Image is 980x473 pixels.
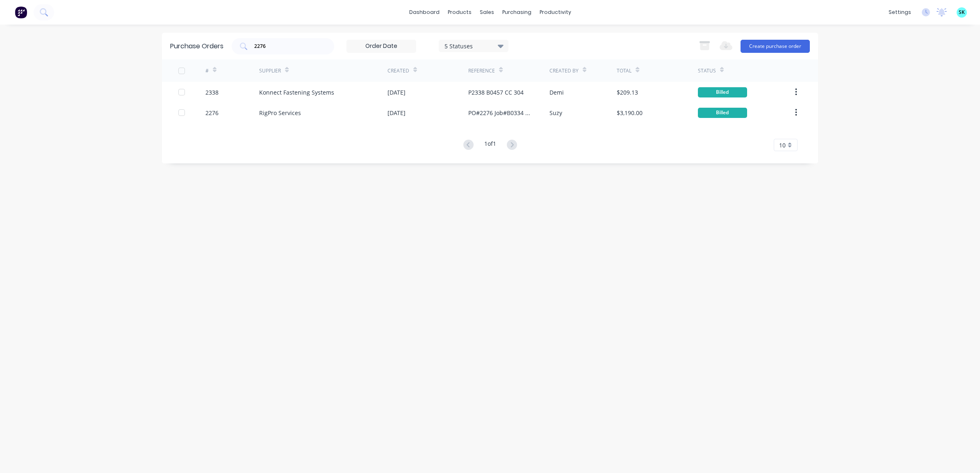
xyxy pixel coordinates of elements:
[259,88,334,97] div: Konnect Fastening Systems
[617,67,631,75] div: Total
[205,88,219,97] div: 2338
[476,6,498,18] div: sales
[468,109,533,117] div: PO#2276 Job#B0334 Alders cc#307
[468,67,495,75] div: Reference
[347,40,416,52] input: Order Date
[617,88,638,97] div: $209.13
[387,67,409,75] div: Created
[205,109,219,117] div: 2276
[498,6,536,18] div: purchasing
[15,6,27,18] img: Factory
[549,67,579,75] div: Created By
[205,67,209,75] div: #
[698,67,716,75] div: Status
[387,88,406,97] div: [DATE]
[698,108,747,118] div: Billed
[444,41,503,50] div: 5 Statuses
[779,141,786,149] span: 10
[253,42,321,50] input: Search purchase orders...
[259,109,301,117] div: RigPro Services
[549,88,564,97] div: Demi
[170,41,223,51] div: Purchase Orders
[484,139,496,151] div: 1 of 1
[405,6,444,18] a: dashboard
[387,109,406,117] div: [DATE]
[536,6,575,18] div: productivity
[468,88,524,97] div: P2338 B0457 CC 304
[549,109,562,117] div: Suzy
[884,6,915,18] div: settings
[617,109,643,117] div: $3,190.00
[259,67,281,75] div: Supplier
[444,6,476,18] div: products
[698,87,747,97] div: Billed
[741,40,810,53] button: Create purchase order
[959,9,965,16] span: SK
